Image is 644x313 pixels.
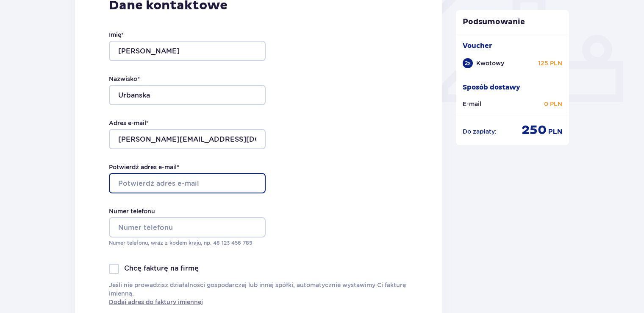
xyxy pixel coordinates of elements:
[463,100,481,108] p: E-mail
[463,58,473,68] div: 2 x
[548,127,562,137] p: PLN
[109,129,266,149] input: Adres e-mail
[124,264,199,273] p: Chcę fakturę na firmę
[456,17,569,27] p: Podsumowanie
[109,217,266,238] input: Numer telefonu
[476,59,504,67] p: Kwotowy
[109,31,124,39] label: Imię *
[109,85,266,105] input: Nazwisko
[109,41,266,61] input: Imię
[522,122,547,138] p: 250
[109,163,179,171] label: Potwierdź adres e-mail *
[109,119,149,127] label: Adres e-mail *
[463,83,520,92] p: Sposób dostawy
[109,281,408,306] p: Jeśli nie prowadzisz działalności gospodarczej lub innej spółki, automatycznie wystawimy Ci faktu...
[544,100,562,108] p: 0 PLN
[463,127,497,136] p: Do zapłaty :
[109,239,266,247] p: Numer telefonu, wraz z kodem kraju, np. 48 ​123 ​456 ​789
[463,41,492,50] p: Voucher
[109,207,155,215] label: Numer telefonu
[109,75,140,83] label: Nazwisko *
[109,173,266,193] input: Potwierdź adres e-mail
[538,59,562,67] p: 125 PLN
[109,298,203,306] a: Dodaj adres do faktury imiennej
